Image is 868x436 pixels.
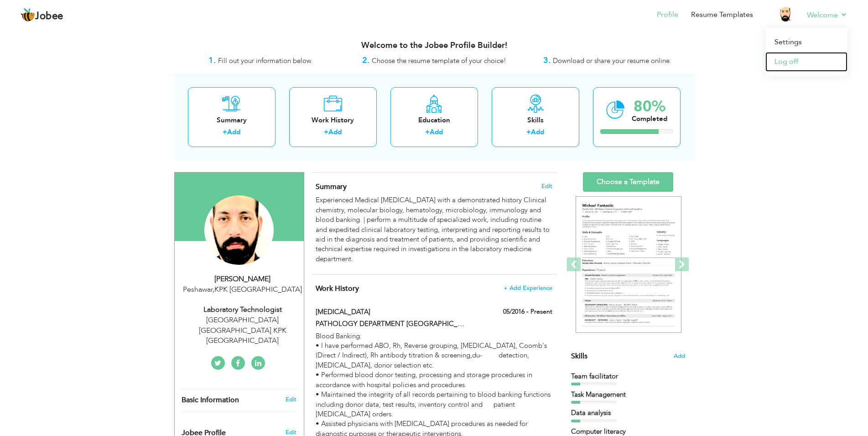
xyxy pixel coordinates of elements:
label: + [324,127,328,137]
label: + [526,127,531,137]
div: 80% [632,99,667,114]
a: Jobee [21,8,63,22]
div: Work History [296,116,369,125]
a: Edit [286,395,296,404]
label: PATHOLOGY DEPARTMENT [GEOGRAPHIC_DATA] PESHAWAR (GOVERNMENT EMPLOYEE) [316,319,469,329]
strong: 3. [543,55,551,66]
div: Peshawar KPK [GEOGRAPHIC_DATA] [182,284,304,295]
div: Data analysis [571,408,685,418]
label: 05/2016 - Present [503,307,552,316]
span: Work History [316,284,359,294]
div: [GEOGRAPHIC_DATA] [GEOGRAPHIC_DATA] KPK [GEOGRAPHIC_DATA] [182,315,304,347]
img: Profile Img [779,7,793,21]
div: Laboratory Technologist [182,305,304,315]
a: Add [430,127,443,137]
a: Settings [765,32,847,52]
div: Skills [499,116,572,125]
strong: 2. [362,55,369,66]
strong: 1. [208,55,216,66]
span: Fill out your information below. [218,56,313,65]
span: Summary [316,182,347,192]
h4: Adding a summary is a quick and easy way to highlight your experience and interests. [316,182,552,191]
a: Add [227,127,240,137]
div: Task Management [571,390,685,399]
a: Log off [765,52,847,72]
label: + [425,127,430,137]
div: [PERSON_NAME] [182,274,304,284]
img: Farooq Ahmad [204,195,274,265]
a: Add [328,127,342,137]
label: + [223,127,227,137]
span: Download or share your resume online. [553,56,671,65]
span: Edit [541,183,552,189]
h4: This helps to show the companies you have worked for. [316,284,552,293]
span: Basic Information [182,396,239,404]
div: Team facilitator [571,372,685,381]
div: Education [398,116,471,125]
span: Add [674,352,685,361]
span: Jobee [35,11,63,21]
img: jobee.io [21,8,35,22]
h3: Welcome to the Jobee Profile Builder! [174,41,694,50]
span: , [213,284,214,294]
a: Resume Templates [691,10,753,20]
span: + Add Experience [504,285,552,291]
a: Add [531,127,544,137]
div: Experienced Medical [MEDICAL_DATA] with a demonstrated history Clinical chemistry, molecular biol... [316,195,552,264]
span: Choose the resume template of your choice! [372,56,506,65]
div: Completed [632,114,667,124]
a: Choose a Template [583,172,673,192]
label: [MEDICAL_DATA] [316,307,469,317]
div: Summary [195,116,268,125]
a: Profile [657,10,678,20]
a: Welcome [807,10,847,21]
span: Skills [571,351,587,361]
